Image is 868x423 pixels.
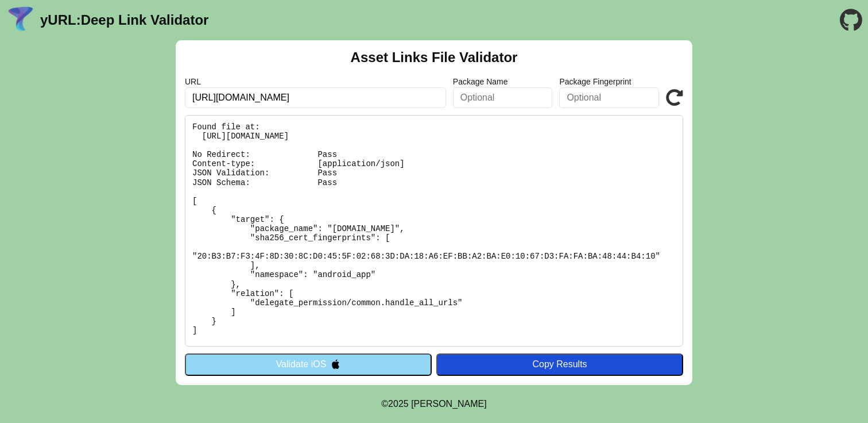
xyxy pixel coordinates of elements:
label: URL [185,77,446,86]
h2: Asset Links File Validator [351,49,518,66]
input: Optional [453,87,553,108]
span: 2025 [388,399,409,409]
pre: Found file at: [URL][DOMAIN_NAME] No Redirect: Pass Content-type: [application/json] JSON Validat... [185,115,683,347]
label: Package Fingerprint [559,77,659,86]
input: Optional [559,87,659,108]
div: Copy Results [442,359,677,370]
button: Copy Results [436,353,683,375]
footer: © [381,385,486,423]
a: yURL:Deep Link Validator [40,12,208,28]
button: Validate iOS [185,353,432,375]
input: Required [185,87,446,108]
a: Michael Ibragimchayev's Personal Site [411,399,487,409]
img: appleIcon.svg [331,359,340,369]
img: yURL Logo [6,5,36,35]
label: Package Name [453,77,553,86]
